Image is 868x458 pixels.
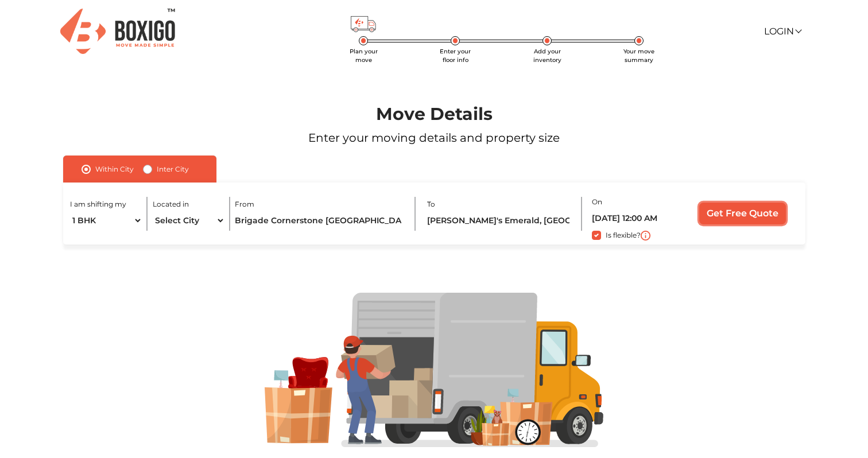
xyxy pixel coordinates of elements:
[34,104,833,125] h1: Move Details
[764,26,801,37] a: Login
[533,48,561,64] span: Add your inventory
[153,199,189,209] label: Located in
[427,199,435,209] label: To
[60,9,175,54] img: Boxigo
[95,162,134,176] label: Within City
[641,231,650,240] img: i
[592,208,677,228] input: Select date
[699,203,786,224] input: Get Free Quote
[235,211,405,231] input: Locality
[623,48,654,64] span: Your move summary
[157,162,189,176] label: Inter City
[235,199,254,209] label: From
[606,228,641,240] label: Is flexible?
[350,48,378,64] span: Plan your move
[427,211,572,231] input: Locality
[70,199,126,209] label: I am shifting my
[592,197,602,207] label: On
[440,48,471,64] span: Enter your floor info
[34,129,833,146] p: Enter your moving details and property size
